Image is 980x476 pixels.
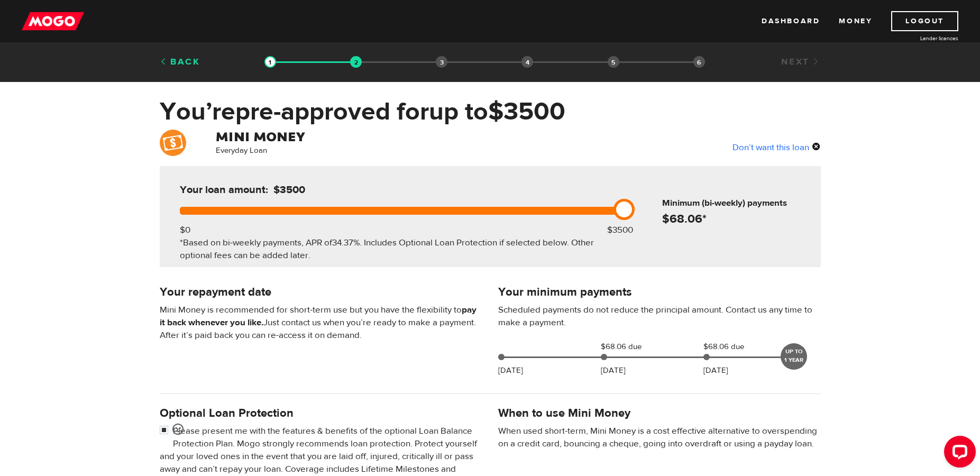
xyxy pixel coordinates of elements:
span: $68.06 due [703,341,756,353]
a: Money [839,11,872,31]
div: Don’t want this loan [732,140,821,154]
input: <span class="smiley-face happy"></span> [160,425,173,438]
span: 68.06 [670,211,702,226]
a: Dashboard [762,11,820,31]
h5: Your loan amount: [180,184,396,196]
h1: You’re pre-approved for up to [160,98,821,125]
a: Back [160,56,200,68]
b: pay it back whenever you like. [160,304,477,328]
a: Lender licences [879,34,958,42]
a: Logout [891,11,958,31]
div: $0 [180,224,190,236]
iframe: LiveChat chat widget [936,432,980,476]
p: [DATE] [498,364,523,377]
span: $3500 [273,183,305,196]
img: mogo_logo-11ee424be714fa7cbb0f0f49df9e16ec.png [22,11,84,31]
h4: Optional Loan Protection [160,406,482,420]
p: [DATE] [703,364,728,377]
h4: $ [662,212,817,226]
p: When used short-term, Mini Money is a cost effective alternative to overspending on a credit card... [498,425,821,450]
a: Next [781,56,820,68]
img: transparent-188c492fd9eaac0f573672f40bb141c2.gif [350,56,362,68]
h4: When to use Mini Money [498,406,630,420]
img: transparent-188c492fd9eaac0f573672f40bb141c2.gif [264,56,276,68]
div: UP TO 1 YEAR [781,343,807,370]
h4: Your repayment date [160,285,482,299]
span: $3500 [488,96,565,127]
h6: Minimum (bi-weekly) payments [662,197,817,209]
span: $68.06 due [601,341,654,353]
p: Mini Money is recommended for short-term use but you have the flexibility to Just contact us when... [160,304,482,342]
div: $3500 [607,224,633,236]
p: [DATE] [601,364,626,377]
h4: Your minimum payments [498,285,821,299]
div: *Based on bi-weekly payments, APR of . Includes Optional Loan Protection if selected below. Other... [180,236,620,262]
p: Scheduled payments do not reduce the principal amount. Contact us any time to make a payment. [498,304,821,329]
span: 34.37% [332,237,360,249]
